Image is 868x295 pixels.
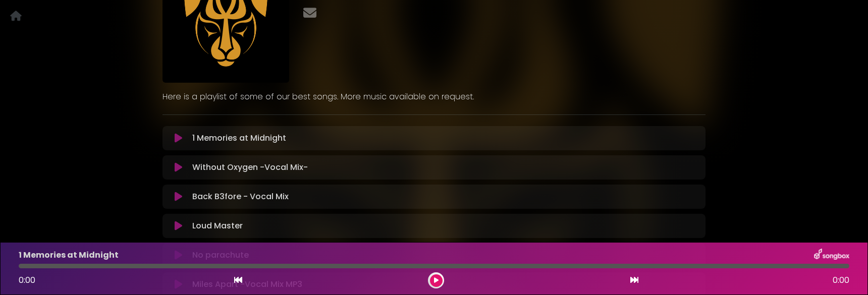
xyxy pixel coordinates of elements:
[162,91,706,103] p: Here is a playlist of some of our best songs. More music available on request.
[192,220,243,232] p: Loud Master
[19,274,35,286] span: 0:00
[192,132,286,144] p: 1 Memories at Midnight
[192,191,289,203] p: Back B3fore - Vocal Mix
[814,249,849,262] img: songbox-logo-white.png
[19,249,119,261] p: 1 Memories at Midnight
[833,274,849,286] span: 0:00
[192,161,308,173] p: Without Oxygen -Vocal Mix-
